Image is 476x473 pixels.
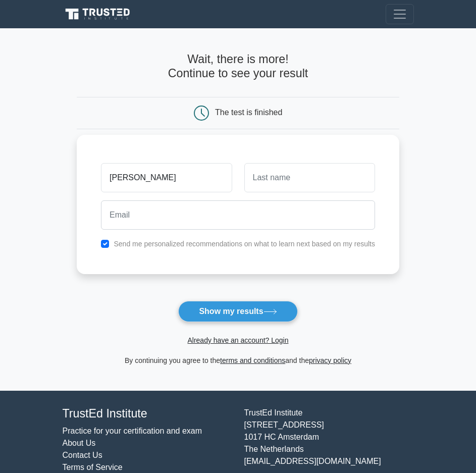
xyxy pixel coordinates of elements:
a: terms and conditions [220,356,285,364]
input: First name [101,163,232,192]
input: Email [101,200,375,230]
h4: TrustEd Institute [63,407,232,421]
a: Already have an account? Login [187,336,288,344]
a: Practice for your certification and exam [63,427,202,435]
button: Show my results [178,301,297,322]
button: Toggle navigation [386,4,414,24]
label: Send me personalized recommendations on what to learn next based on my results [114,240,375,248]
a: Terms of Service [63,463,123,471]
div: The test is finished [215,108,282,117]
a: About Us [63,439,96,447]
div: By continuing you agree to the and the [71,354,405,366]
a: Contact Us [63,451,102,459]
h4: Wait, there is more! Continue to see your result [77,52,399,81]
input: Last name [244,163,375,192]
a: privacy policy [309,356,351,364]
